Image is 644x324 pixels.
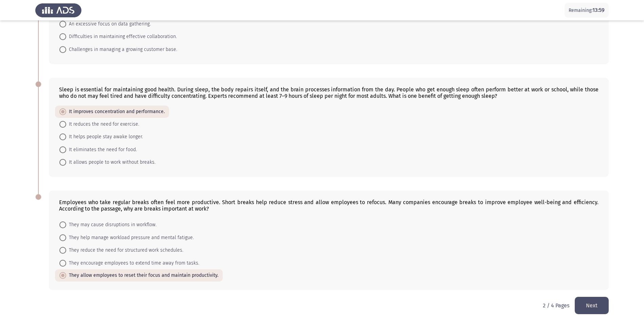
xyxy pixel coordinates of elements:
span: They encourage employees to extend time away from tasks. [66,259,199,267]
span: It allows people to work without breaks. [66,158,155,166]
span: 13:59 [592,7,605,13]
span: Difficulties in maintaining effective collaboration. [66,33,177,41]
span: They help manage workload pressure and mental fatigue. [66,234,194,242]
div: Sleep is essential for maintaining good health. During sleep, the body repairs itself, and the br... [59,86,599,99]
span: It eliminates the need for food. [66,146,137,154]
span: An excessive focus on data gathering. [66,20,151,28]
span: It improves concentration and performance. [66,108,165,116]
span: They reduce the need for structured work schedules. [66,246,183,254]
div: Employees who take regular breaks often feel more productive. Short breaks help reduce stress and... [59,199,599,212]
button: load next page [575,297,609,314]
span: It reduces the need for exercise. [66,120,139,128]
span: They may cause disruptions in workflow. [66,221,157,229]
span: They allow employees to reset their focus and maintain productivity. [66,271,218,280]
img: Assess Talent Management logo [35,1,81,20]
span: It helps people stay awake longer. [66,133,143,141]
span: Challenges in managing a growing customer base. [66,46,177,54]
p: Remaining: [569,6,605,15]
p: 2 / 4 Pages [543,302,569,309]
